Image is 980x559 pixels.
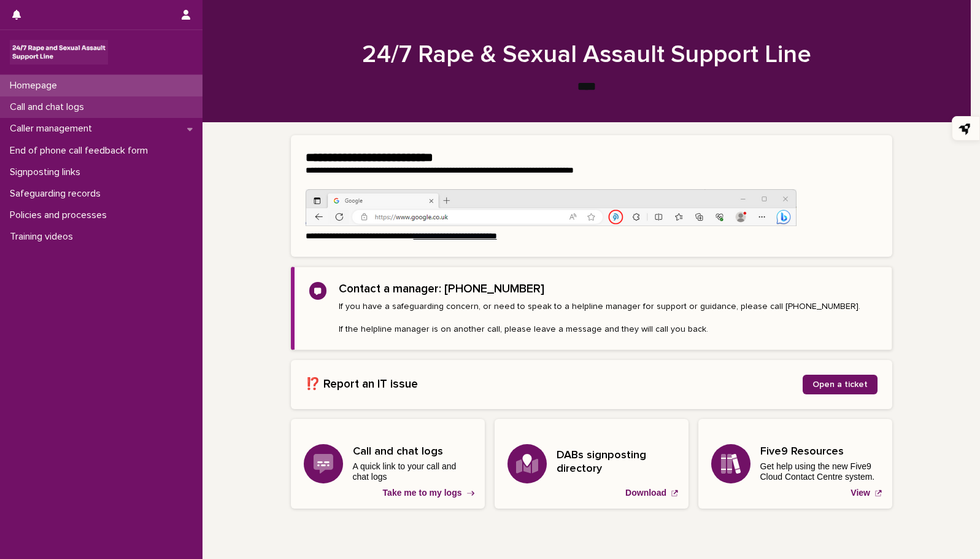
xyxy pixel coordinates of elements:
h1: 24/7 Rape & Sexual Assault Support Line [286,40,887,69]
img: rhQMoQhaT3yELyF149Cw [10,40,108,64]
p: Take me to my logs [383,488,462,498]
p: Get help using the new Five9 Cloud Contact Centre system. [760,461,879,482]
a: Open a ticket [803,375,878,394]
p: Safeguarding records [5,188,110,200]
p: Signposting links [5,166,90,178]
p: Download [625,488,666,498]
p: View [851,488,870,498]
p: Call and chat logs [5,101,94,113]
p: If you have a safeguarding concern, or need to speak to a helpline manager for support or guidanc... [339,301,860,335]
p: A quick link to your call and chat logs [353,461,472,482]
p: Policies and processes [5,209,117,221]
p: Caller management [5,123,102,135]
a: View [698,419,892,509]
p: Training videos [5,231,83,243]
h3: Call and chat logs [353,445,472,459]
p: Homepage [5,80,67,92]
h3: Five9 Resources [760,445,879,459]
h2: ⁉️ Report an IT issue [306,377,803,391]
a: Take me to my logs [291,419,485,509]
span: Open a ticket [812,380,868,389]
p: End of phone call feedback form [5,145,158,157]
a: Download [495,419,689,509]
h3: DABs signposting directory [557,449,676,475]
h2: Contact a manager: [PHONE_NUMBER] [339,282,544,296]
img: https%3A%2F%2Fcdn.document360.io%2F0deca9d6-0dac-4e56-9e8f-8d9979bfce0e%2FImages%2FDocumentation%... [306,189,797,226]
